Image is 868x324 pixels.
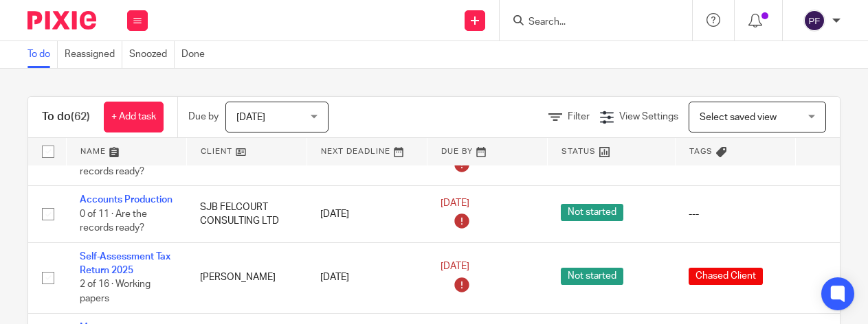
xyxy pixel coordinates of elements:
[188,110,219,124] p: Due by
[619,112,678,121] span: View Settings
[689,268,763,285] span: Chased Client
[689,148,713,155] span: Tags
[80,152,147,176] span: 0 of 11 · Are the records ready?
[42,110,90,124] h1: To do
[80,280,151,304] span: 2 of 16 · Working papers
[527,16,651,29] input: Search
[80,209,147,233] span: 0 of 11 · Are the records ready?
[441,198,469,208] span: [DATE]
[568,112,590,121] span: Filter
[307,186,427,242] td: [DATE]
[561,204,623,221] span: Not started
[80,252,170,275] a: Self-Assessment Tax Return 2025
[129,41,175,68] a: Snoozed
[65,41,122,68] a: Reassigned
[27,41,58,68] a: To do
[186,186,307,242] td: SJB FELCOURT CONSULTING LTD
[80,195,173,205] a: Accounts Production
[441,262,469,272] span: [DATE]
[236,113,265,122] span: [DATE]
[700,113,777,122] span: Select saved view
[104,102,164,132] a: + Add task
[71,111,90,122] span: (62)
[803,10,825,32] img: svg%3E
[689,207,781,221] div: ---
[561,268,623,285] span: Not started
[181,41,212,68] a: Done
[27,11,96,30] img: Pixie
[186,242,307,313] td: [PERSON_NAME]
[307,242,427,313] td: [DATE]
